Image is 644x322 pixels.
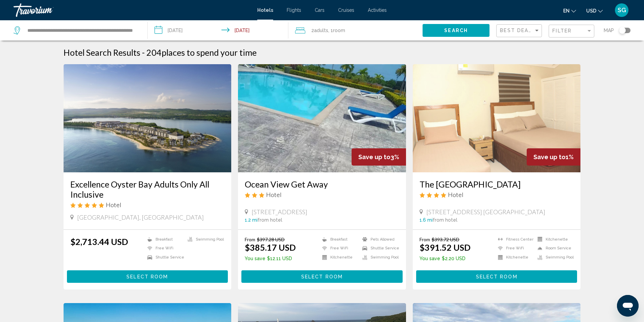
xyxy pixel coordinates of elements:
button: Change currency [586,6,603,16]
del: $393.72 USD [432,237,459,242]
li: Kitchenette [534,237,574,242]
iframe: Button to launch messaging window [617,295,639,317]
img: Hotel image [64,64,232,172]
span: Select Room [476,274,518,279]
a: Excellence Oyster Bay Adults Only All Inclusive [70,179,225,199]
p: $2.20 USD [420,256,471,261]
li: Swimming Pool [359,254,399,260]
span: From [245,237,255,242]
span: [GEOGRAPHIC_DATA], [GEOGRAPHIC_DATA] [77,214,204,221]
button: Filter [549,24,594,38]
div: 1% [527,148,580,166]
span: Hotel [448,191,463,198]
li: Free WiFi [144,246,184,251]
span: Save up to [358,153,390,160]
span: You save [420,256,440,261]
div: 3 star Hotel [245,191,399,198]
span: SG [618,7,626,14]
span: en [563,8,570,14]
span: Best Deals [500,28,535,33]
span: USD [586,8,596,14]
button: Select Room [416,270,577,283]
img: Hotel image [413,64,581,172]
div: 5 star Hotel [70,201,225,208]
span: 2 [311,26,328,35]
img: Hotel image [238,64,406,172]
ins: $391.52 USD [420,242,471,252]
span: Map [604,26,614,35]
button: Select Room [67,270,228,283]
li: Fitness Center [495,237,534,242]
del: $397.28 USD [257,237,285,242]
span: 1.6 mi [420,217,433,223]
p: $12.11 USD [245,256,296,261]
button: Change language [563,6,576,16]
button: Check-in date: Nov 4, 2025 Check-out date: Nov 8, 2025 [148,20,289,41]
span: Search [444,28,468,33]
h1: Hotel Search Results [64,47,140,57]
span: , 1 [328,26,345,35]
span: You save [245,256,265,261]
a: Cars [315,7,325,13]
a: Select Room [416,272,577,279]
span: 1.2 mi [245,217,258,223]
li: Swimming Pool [184,237,224,242]
mat-select: Sort by [500,28,540,34]
span: places to spend your time [162,47,257,57]
li: Room Service [534,246,574,251]
li: Shuttle Service [144,254,184,260]
a: Travorium [14,3,251,17]
h2: 204 [146,47,257,57]
span: Hotel [266,191,282,198]
a: Select Room [241,272,403,279]
div: 3% [352,148,406,166]
a: Flights [287,7,301,13]
li: Kitchenette [319,254,359,260]
li: Shuttle Service [359,246,399,251]
span: Filter [552,28,572,33]
li: Free WiFi [495,246,534,251]
button: Search [423,24,490,36]
a: The [GEOGRAPHIC_DATA] [420,179,574,189]
button: Select Room [241,270,403,283]
span: Adults [314,28,328,33]
span: Room [333,28,345,33]
li: Breakfast [319,237,359,242]
a: Hotels [257,7,273,13]
li: Kitchenette [495,254,534,260]
span: from hotel [258,217,282,223]
a: Activities [368,7,387,13]
a: Cruises [338,7,354,13]
ins: $2,713.44 USD [70,237,128,247]
span: Select Room [126,274,168,279]
span: Hotel [106,201,121,208]
button: Travelers: 2 adults, 0 children [288,20,423,41]
span: [STREET_ADDRESS] [252,208,307,216]
span: - [142,47,145,57]
button: Toggle map [614,27,630,33]
ins: $385.17 USD [245,242,296,252]
span: From [420,237,430,242]
li: Free WiFi [319,246,359,251]
li: Pets Allowed [359,237,399,242]
button: User Menu [613,3,630,17]
a: Select Room [67,272,228,279]
div: 4 star Hotel [420,191,574,198]
span: from hotel [433,217,457,223]
li: Breakfast [144,237,184,242]
li: Swimming Pool [534,254,574,260]
span: [STREET_ADDRESS] [GEOGRAPHIC_DATA] [426,208,545,216]
a: Ocean View Get Away [245,179,399,189]
span: Save up to [533,153,566,160]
